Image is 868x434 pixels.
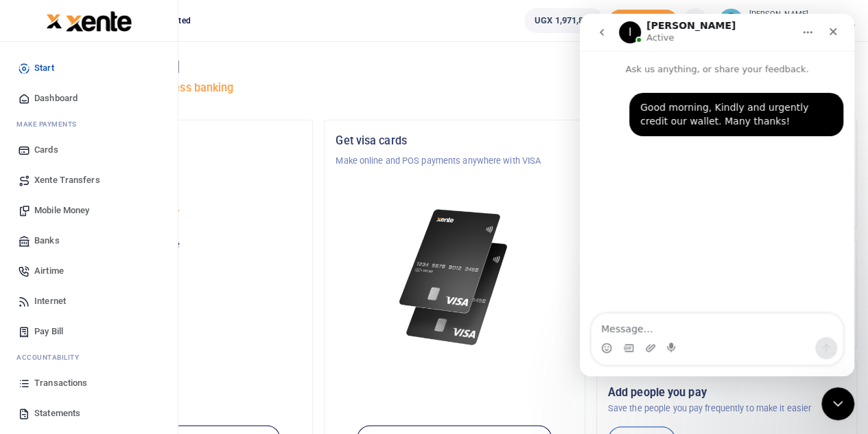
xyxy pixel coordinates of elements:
[11,286,167,316] a: Internet
[64,238,301,252] p: Your current account balance
[34,61,54,75] span: Start
[64,255,301,269] h5: UGX 1,971,821
[23,119,77,129] span: ake Payments
[580,14,854,376] iframe: Intercom live chat
[34,173,100,187] span: Xente Transfers
[535,14,593,28] span: UGX 1,971,821
[336,134,573,148] h5: Get visa cards
[34,143,58,157] span: Cards
[524,8,603,33] a: UGX 1,971,821
[11,83,167,113] a: Dashboard
[609,10,677,32] li: Toup your wallet
[821,387,854,420] iframe: Intercom live chat
[34,234,60,248] span: Banks
[34,406,80,420] span: Statements
[395,201,514,354] img: xente-_physical_cards.png
[52,59,857,74] h4: Hello [PERSON_NAME]
[11,113,167,135] li: M
[64,187,301,201] h5: Account
[34,325,63,338] span: Pay Bill
[64,134,301,148] h5: Organization
[46,13,62,30] img: logo-small
[11,195,167,226] a: Mobile Money
[27,352,79,362] span: countability
[11,53,167,83] a: Start
[336,154,573,168] p: Make online and POS payments anywhere with VISA
[718,8,743,33] img: profile-user
[64,208,301,221] p: AMSAF East Africa Limited
[11,226,167,256] a: Banks
[608,402,845,415] p: Save the people you pay frequently to make it easier
[11,398,167,428] a: Statements
[11,347,167,368] li: Ac
[46,15,132,25] a: logo-small logo-large logo-large
[34,91,78,105] span: Dashboard
[34,376,87,390] span: Transactions
[34,204,89,217] span: Mobile Money
[749,9,857,21] small: [PERSON_NAME]
[64,154,301,168] p: Asili Farms Masindi Limited
[11,368,167,398] a: Transactions
[52,81,857,95] h5: Welcome to better business banking
[66,11,132,32] img: logo-large
[34,294,66,308] span: Internet
[34,264,64,278] span: Airtime
[718,8,857,33] a: profile-user [PERSON_NAME] AMSAF East Africa Limited
[11,256,167,286] a: Airtime
[11,165,167,195] a: Xente Transfers
[609,10,677,32] span: Add money
[608,386,845,400] h5: Add people you pay
[519,8,609,33] li: Wallet ballance
[11,135,167,165] a: Cards
[11,316,167,347] a: Pay Bill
